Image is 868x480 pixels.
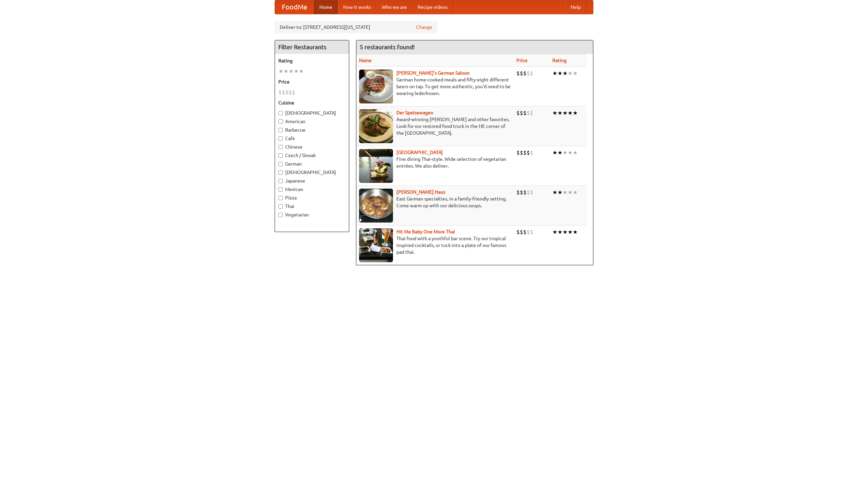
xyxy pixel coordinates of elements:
li: ★ [573,228,578,236]
label: Vegetarian [278,211,346,218]
h5: Cuisine [278,99,346,106]
input: Mexican [278,187,283,192]
input: Thai [278,204,283,209]
li: ★ [568,109,573,117]
li: $ [530,70,533,77]
li: $ [282,89,285,96]
label: Cafe [278,135,346,142]
input: American [278,119,283,124]
li: ★ [573,109,578,117]
a: Rating [552,58,567,63]
h4: Filter Restaurants [275,40,349,54]
input: Vegetarian [278,213,283,217]
li: ★ [573,149,578,156]
li: ★ [294,68,299,75]
input: Japanese [278,179,283,183]
li: ★ [552,109,557,117]
li: $ [516,149,520,156]
p: German home-cooked meals and fifty-eight different beers on tap. To get more authentic, you'd nee... [359,76,511,97]
li: ★ [552,149,557,156]
input: German [278,162,283,166]
li: $ [527,228,530,236]
h5: Price [278,78,346,85]
li: ★ [557,70,563,77]
li: $ [527,189,530,196]
li: ★ [552,228,557,236]
input: Czech / Slovak [278,153,283,158]
label: [DEMOGRAPHIC_DATA] [278,169,346,176]
li: $ [289,89,292,96]
li: $ [285,89,289,96]
li: ★ [283,68,289,75]
a: Hit Me Baby One More Thai [396,229,455,234]
div: Deliver to: [STREET_ADDRESS][US_STATE] [275,21,437,33]
li: $ [530,109,533,117]
li: ★ [573,70,578,77]
a: Change [416,24,432,31]
li: $ [523,70,527,77]
li: $ [523,189,527,196]
li: $ [523,109,527,117]
img: satay.jpg [359,149,393,183]
label: Thai [278,203,346,210]
li: ★ [299,68,304,75]
ng-pluralize: 5 restaurants found! [360,44,415,50]
a: Recipe videos [412,0,453,14]
input: Cafe [278,136,283,141]
li: ★ [568,189,573,196]
p: East German specialties, in a family-friendly setting. Come warm up with our delicious soups. [359,195,511,209]
li: ★ [552,70,557,77]
li: ★ [563,70,568,77]
label: Chinese [278,143,346,150]
li: $ [527,109,530,117]
li: $ [516,228,520,236]
p: Thai food with a youthful bar scene. Try our tropical inspired cocktails, or tuck into a plate of... [359,235,511,255]
img: kohlhaus.jpg [359,189,393,223]
li: $ [530,189,533,196]
a: Name [359,58,372,63]
li: $ [516,70,520,77]
h5: Rating [278,57,346,64]
li: ★ [568,70,573,77]
a: FoodMe [275,0,314,14]
li: $ [523,149,527,156]
a: How it works [338,0,376,14]
a: [PERSON_NAME] Haus [396,189,445,195]
li: ★ [557,189,563,196]
a: Help [565,0,586,14]
li: ★ [552,189,557,196]
input: Barbecue [278,128,283,132]
a: [PERSON_NAME]'s German Saloon [396,70,470,76]
li: $ [520,109,523,117]
a: Home [314,0,338,14]
label: Mexican [278,186,346,193]
input: [DEMOGRAPHIC_DATA] [278,170,283,175]
p: Award-winning [PERSON_NAME] and other favorites. Look for our restored food truck in the NE corne... [359,116,511,136]
li: ★ [557,149,563,156]
label: German [278,160,346,167]
li: ★ [563,228,568,236]
input: Chinese [278,145,283,149]
label: Japanese [278,177,346,184]
img: babythai.jpg [359,228,393,262]
li: $ [520,189,523,196]
li: ★ [557,228,563,236]
label: Czech / Slovak [278,152,346,159]
li: ★ [557,109,563,117]
label: Pizza [278,194,346,201]
li: ★ [278,68,283,75]
li: ★ [563,149,568,156]
li: $ [516,189,520,196]
img: esthers.jpg [359,70,393,103]
li: $ [292,89,295,96]
img: speisewagen.jpg [359,109,393,143]
li: $ [523,228,527,236]
input: [DEMOGRAPHIC_DATA] [278,111,283,115]
li: $ [527,149,530,156]
a: [GEOGRAPHIC_DATA] [396,150,443,155]
label: Barbecue [278,127,346,133]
